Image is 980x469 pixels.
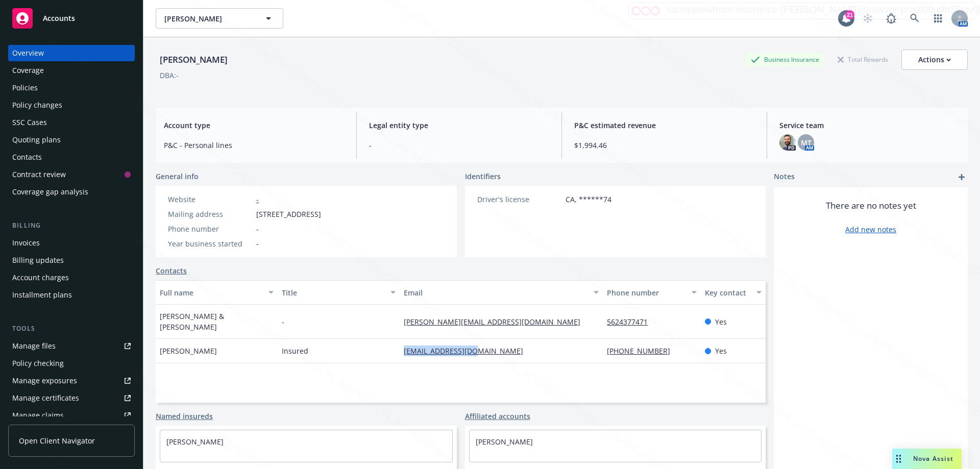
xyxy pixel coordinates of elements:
[8,114,135,131] a: SSC Cases
[12,166,66,183] div: Contract review
[477,194,561,205] div: Driver's license
[12,269,69,286] div: Account charges
[8,338,135,354] a: Manage files
[12,373,77,389] div: Manage exposures
[705,287,750,298] div: Key contact
[465,411,530,422] a: Affiliated accounts
[404,346,531,356] a: [EMAIL_ADDRESS][DOMAIN_NAME]
[8,62,135,79] a: Coverage
[166,437,224,447] a: [PERSON_NAME]
[845,10,854,19] div: 21
[168,209,252,219] div: Mailing address
[12,390,79,406] div: Manage certificates
[12,149,42,165] div: Contacts
[282,287,384,298] div: Title
[8,235,135,251] a: Invoices
[574,120,754,131] span: P&C estimated revenue
[156,280,278,305] button: Full name
[404,317,589,327] a: [PERSON_NAME][EMAIL_ADDRESS][DOMAIN_NAME]
[160,70,179,81] div: DBA: -
[832,53,893,66] div: Total Rewards
[8,132,135,148] a: Quoting plans
[8,287,135,303] a: Installment plans
[774,171,795,183] span: Notes
[8,324,135,334] div: Tools
[607,287,685,298] div: Phone number
[160,345,217,356] span: [PERSON_NAME]
[12,287,72,303] div: Installment plans
[8,149,135,165] a: Contacts
[156,411,213,422] a: Named insureds
[404,287,587,298] div: Email
[8,166,135,183] a: Contract review
[12,97,62,113] div: Policy changes
[12,45,44,61] div: Overview
[892,449,962,469] button: Nova Assist
[465,171,501,182] span: Identifiers
[168,224,252,234] div: Phone number
[12,80,38,96] div: Policies
[278,280,400,305] button: Title
[607,317,656,327] a: 5624377471
[369,140,549,151] span: -
[918,50,951,69] div: Actions
[881,8,901,29] a: Report a Bug
[160,287,262,298] div: Full name
[12,132,61,148] div: Quoting plans
[19,435,95,446] span: Open Client Navigator
[8,184,135,200] a: Coverage gap analysis
[8,407,135,424] a: Manage claims
[715,316,727,327] span: Yes
[892,449,905,469] div: Drag to move
[476,437,533,447] a: [PERSON_NAME]
[12,407,64,424] div: Manage claims
[43,14,75,22] span: Accounts
[8,373,135,389] a: Manage exposures
[801,137,812,148] span: MT
[156,53,232,66] div: [PERSON_NAME]
[574,140,754,151] span: $1,994.46
[746,53,824,66] div: Business Insurance
[8,45,135,61] a: Overview
[12,355,64,372] div: Policy checking
[168,238,252,249] div: Year business started
[12,235,40,251] div: Invoices
[901,50,968,70] button: Actions
[826,200,916,212] span: There are no notes yet
[164,13,253,24] span: [PERSON_NAME]
[928,8,948,29] a: Switch app
[715,345,727,356] span: Yes
[160,311,274,332] span: [PERSON_NAME] & [PERSON_NAME]
[282,316,284,327] span: -
[256,209,321,219] span: [STREET_ADDRESS]
[12,114,47,131] div: SSC Cases
[701,280,766,305] button: Key contact
[603,280,700,305] button: Phone number
[8,80,135,96] a: Policies
[913,454,953,463] span: Nova Assist
[955,171,968,183] a: add
[8,252,135,268] a: Billing updates
[156,8,283,29] button: [PERSON_NAME]
[779,120,960,131] span: Service team
[256,238,259,249] span: -
[8,355,135,372] a: Policy checking
[12,252,64,268] div: Billing updates
[857,8,878,29] a: Start snowing
[168,194,252,205] div: Website
[845,224,896,235] a: Add new notes
[164,140,344,151] span: P&C - Personal lines
[282,345,308,356] span: Insured
[164,120,344,131] span: Account type
[156,265,187,276] a: Contacts
[8,390,135,406] a: Manage certificates
[369,120,549,131] span: Legal entity type
[12,184,88,200] div: Coverage gap analysis
[779,134,796,151] img: photo
[256,224,259,234] span: -
[156,171,199,182] span: General info
[12,62,44,79] div: Coverage
[8,4,135,33] a: Accounts
[8,220,135,231] div: Billing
